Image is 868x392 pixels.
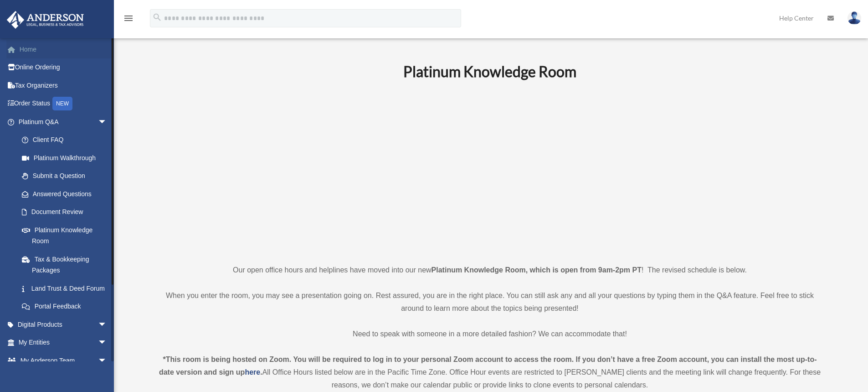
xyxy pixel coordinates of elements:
[13,221,116,250] a: Platinum Knowledge Room
[245,368,260,376] a: here
[98,113,116,131] span: arrow_drop_down
[123,16,134,24] a: menu
[260,368,262,376] strong: .
[6,40,121,58] a: Home
[123,13,134,24] i: menu
[156,328,824,340] p: Need to speak with someone in a more detailed fashion? We can accommodate that!
[152,12,162,22] i: search
[6,315,121,334] a: Digital Productsarrow_drop_down
[98,334,116,352] span: arrow_drop_down
[156,353,824,392] div: All Office Hours listed below are in the Pacific Time Zone. Office Hour events are restricted to ...
[431,266,642,274] strong: Platinum Knowledge Room, which is open from 9am-2pm PT
[13,167,121,185] a: Submit a Question
[13,203,121,221] a: Document Review
[6,58,121,77] a: Online Ordering
[6,113,121,131] a: Platinum Q&Aarrow_drop_down
[13,250,121,279] a: Tax & Bookkeeping Packages
[13,279,121,298] a: Land Trust & Deed Forum
[353,93,627,247] iframe: 231110_Toby_KnowledgeRoom
[13,149,121,167] a: Platinum Walkthrough
[6,76,121,94] a: Tax Organizers
[13,185,121,203] a: Answered Questions
[6,94,121,113] a: Order StatusNEW
[403,63,576,80] b: Platinum Knowledge Room
[156,289,824,315] p: When you enter the room, you may see a presentation going on. Rest assured, you are in the right ...
[6,334,121,352] a: My Entitiesarrow_drop_down
[4,11,87,29] img: Anderson Advisors Platinum Portal
[159,355,817,376] strong: *This room is being hosted on Zoom. You will be required to log in to your personal Zoom account ...
[98,351,116,370] span: arrow_drop_down
[13,298,121,316] a: Portal Feedback
[6,351,121,370] a: My Anderson Teamarrow_drop_down
[98,315,116,334] span: arrow_drop_down
[13,131,121,149] a: Client FAQ
[847,11,861,25] img: User Pic
[52,97,72,110] div: NEW
[156,264,824,277] p: Our open office hours and helplines have moved into our new ! The revised schedule is below.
